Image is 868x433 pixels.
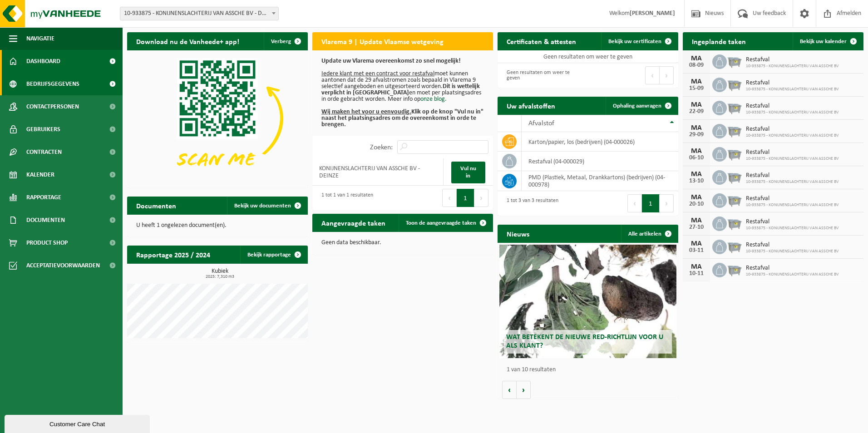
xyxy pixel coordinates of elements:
[132,275,308,279] span: 2025: 7,310 m3
[227,197,307,215] a: Bekijk uw documenten
[442,189,457,207] button: Previous
[687,247,705,254] div: 03-11
[120,7,278,20] span: 10-933875 - KONIJNENSLACHTERIJ VAN ASSCHE BV - DEINZE
[136,222,299,229] p: U heeft 1 ongelezen document(en).
[687,171,705,178] div: MA
[312,214,395,231] h2: Aangevraagde taken
[321,108,411,115] u: Wij maken het voor u eenvoudig.
[498,32,585,50] h2: Certificaten & attesten
[234,203,291,209] span: Bekijk uw documenten
[312,32,453,50] h2: Vlarema 9 | Update Vlaamse wetgeving
[120,7,279,20] span: 10-933875 - KONIJNENSLACHTERIJ VAN ASSCHE BV - DEINZE
[5,413,152,433] iframe: chat widget
[321,240,484,246] p: Geen data beschikbaar.
[522,152,678,171] td: restafval (04-000029)
[26,50,60,73] span: Dashboard
[498,50,678,63] td: Geen resultaten om weer te geven
[727,53,742,69] img: WB-2500-GAL-GY-01
[687,62,705,69] div: 08-09
[399,214,492,232] a: Toon de aangevraagde taken
[683,32,755,50] h2: Ingeplande taken
[606,97,677,115] a: Ophaling aanvragen
[687,224,705,231] div: 27-10
[687,201,705,207] div: 20-10
[687,148,705,155] div: MA
[746,156,839,162] span: 10-933875 - KONIJNENSLACHTERIJ VAN ASSCHE BV
[502,65,583,85] div: Geen resultaten om weer te geven
[26,95,79,118] span: Contactpersonen
[321,83,480,96] b: Dit is wettelijk verplicht in [GEOGRAPHIC_DATA]
[746,79,839,87] span: Restafval
[727,261,742,277] img: WB-2500-GAL-GY-01
[746,265,839,272] span: Restafval
[601,32,677,50] a: Bekijk uw certificaten
[727,76,742,92] img: WB-2500-GAL-GY-01
[26,186,61,209] span: Rapportage
[727,169,742,184] img: WB-2500-GAL-GY-01
[240,246,307,264] a: Bekijk rapportage
[746,241,839,249] span: Restafval
[746,202,839,208] span: 10-933875 - KONIJNENSLACHTERIJ VAN ASSCHE BV
[321,58,461,64] b: Update uw Vlarema overeenkomst zo snel mogelijk!
[502,193,558,213] div: 1 tot 3 van 3 resultaten
[127,246,219,263] h2: Rapportage 2025 / 2024
[630,10,675,17] strong: [PERSON_NAME]
[727,238,742,254] img: WB-2500-GAL-GY-01
[26,141,62,163] span: Contracten
[687,155,705,161] div: 06-10
[26,231,68,254] span: Product Shop
[727,123,742,138] img: WB-2500-GAL-GY-01
[727,192,742,207] img: WB-2500-GAL-GY-01
[317,188,373,208] div: 1 tot 1 van 1 resultaten
[746,56,839,64] span: Restafval
[26,163,54,186] span: Kalender
[406,220,476,226] span: Toon de aangevraagde taken
[746,218,839,226] span: Restafval
[746,272,839,277] span: 10-933875 - KONIJNENSLACHTERIJ VAN ASSCHE BV
[127,197,185,214] h2: Documenten
[727,99,742,115] img: WB-2500-GAL-GY-01
[746,226,839,231] span: 10-933875 - KONIJNENSLACHTERIJ VAN ASSCHE BV
[687,271,705,277] div: 10-11
[746,172,839,179] span: Restafval
[800,39,847,44] span: Bekijk uw kalender
[451,162,485,183] a: Vul nu in
[127,50,308,186] img: Download de VHEPlus App
[26,73,79,95] span: Bedrijfsgegevens
[746,126,839,133] span: Restafval
[498,225,538,242] h2: Nieuws
[746,249,839,254] span: 10-933875 - KONIJNENSLACHTERIJ VAN ASSCHE BV
[687,101,705,108] div: MA
[687,132,705,138] div: 29-09
[746,149,839,156] span: Restafval
[687,124,705,132] div: MA
[687,240,705,247] div: MA
[621,225,677,243] a: Alle artikelen
[727,146,742,161] img: WB-2500-GAL-GY-01
[522,132,678,152] td: karton/papier, los (bedrijven) (04-000026)
[499,245,676,358] a: Wat betekent de nieuwe RED-richtlijn voor u als klant?
[687,108,705,115] div: 22-09
[312,158,444,186] td: KONIJNENSLACHTERIJ VAN ASSCHE BV - DEINZE
[687,194,705,201] div: MA
[264,32,307,50] button: Verberg
[746,133,839,138] span: 10-933875 - KONIJNENSLACHTERIJ VAN ASSCHE BV
[793,32,863,50] a: Bekijk uw kalender
[321,70,434,77] u: Iedere klant met een contract voor restafval
[517,381,531,399] button: Volgende
[687,178,705,184] div: 13-10
[660,194,674,212] button: Next
[498,97,564,114] h2: Uw afvalstoffen
[528,120,554,127] span: Afvalstof
[507,367,674,373] p: 1 van 10 resultaten
[132,268,308,279] h3: Kubiek
[746,195,839,202] span: Restafval
[746,87,839,92] span: 10-933875 - KONIJNENSLACHTERIJ VAN ASSCHE BV
[746,110,839,115] span: 10-933875 - KONIJNENSLACHTERIJ VAN ASSCHE BV
[321,108,483,128] b: Klik op de knop "Vul nu in" naast het plaatsingsadres om de overeenkomst in orde te brengen.
[660,66,674,84] button: Next
[457,189,474,207] button: 1
[687,55,705,62] div: MA
[727,215,742,231] img: WB-2500-GAL-GY-01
